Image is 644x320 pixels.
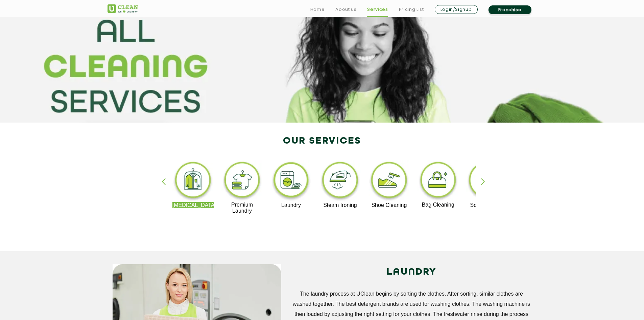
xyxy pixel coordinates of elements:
p: Bag Cleaning [418,202,459,208]
img: premium_laundry_cleaning_11zon.webp [221,160,263,202]
p: Premium Laundry [221,202,263,214]
a: Login/Signup [435,5,478,14]
img: UClean Laundry and Dry Cleaning [108,4,138,13]
a: About us [335,5,356,14]
h2: LAUNDRY [291,264,532,280]
img: steam_ironing_11zon.webp [319,160,361,202]
p: Laundry [270,202,312,208]
p: [MEDICAL_DATA] [172,202,214,208]
a: Home [310,5,325,14]
a: Pricing List [399,5,424,14]
a: Franchise [488,5,531,14]
p: Sofa Cleaning [466,202,508,208]
img: laundry_cleaning_11zon.webp [270,160,312,202]
img: bag_cleaning_11zon.webp [418,160,459,202]
p: Steam Ironing [319,202,361,208]
img: sofa_cleaning_11zon.webp [466,160,508,202]
p: Shoe Cleaning [368,202,410,208]
img: shoe_cleaning_11zon.webp [368,160,410,202]
img: dry_cleaning_11zon.webp [172,160,214,202]
a: Services [367,5,388,14]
